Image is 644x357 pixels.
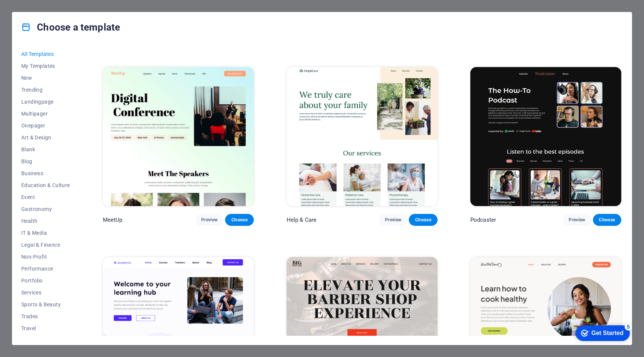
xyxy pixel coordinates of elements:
[599,217,615,223] span: Choose
[231,217,247,223] span: Choose
[21,218,70,224] span: Health
[21,99,70,105] span: Landingpage
[21,191,70,203] button: Event
[593,214,621,226] button: Choose
[21,287,70,298] button: Services
[21,135,70,140] span: Art & Design
[385,217,401,223] span: Preview
[21,21,120,33] h4: Choose a template
[21,313,70,319] span: Trades
[21,72,70,84] button: New
[21,239,70,251] button: Legal & Finance
[21,275,70,287] button: Portfolio
[21,310,70,322] button: Trades
[21,179,70,191] button: Education & Culture
[21,108,70,120] button: Multipager
[21,182,70,188] span: Education & Culture
[21,155,70,167] button: Blog
[21,170,70,176] span: Business
[21,111,70,117] span: Multipager
[21,84,70,96] button: Trending
[21,227,70,239] button: IT & Media
[201,217,218,223] span: Preview
[22,8,54,15] div: Get Started
[225,214,253,226] button: Choose
[470,216,496,224] p: Podcaster
[55,1,63,9] div: 5
[21,48,70,60] button: All Templates
[21,266,70,272] span: Performance
[21,75,70,81] span: New
[287,216,317,224] p: Help & Care
[195,214,224,226] button: Preview
[21,254,70,260] span: Non-Profit
[21,60,70,72] button: My Templates
[21,143,70,155] button: Blank
[21,206,70,212] span: Gastronomy
[6,4,60,19] div: Get Started 5 items remaining, 0% complete
[21,87,70,93] span: Trending
[21,63,70,69] span: My Templates
[21,120,70,132] button: Onepager
[21,123,70,129] span: Onepager
[21,298,70,310] button: Sports & Beauty
[21,215,70,227] button: Health
[103,67,254,206] img: MeetUp
[21,251,70,263] button: Non-Profit
[287,67,438,206] img: Help & Care
[21,158,70,164] span: Blog
[21,278,70,284] span: Portfolio
[21,132,70,143] button: Art & Design
[21,203,70,215] button: Gastronomy
[379,214,407,226] button: Preview
[415,217,431,223] span: Choose
[21,263,70,275] button: Performance
[21,290,70,296] span: Services
[21,325,70,331] span: Travel
[21,230,70,236] span: IT & Media
[563,214,591,226] button: Preview
[569,217,585,223] span: Preview
[103,216,123,224] p: MeetUp
[21,146,70,152] span: Blank
[409,214,437,226] button: Choose
[21,242,70,248] span: Legal & Finance
[21,51,70,57] span: All Templates
[21,322,70,334] button: Travel
[21,167,70,179] button: Business
[21,96,70,108] button: Landingpage
[21,194,70,200] span: Event
[21,301,70,307] span: Sports & Beauty
[21,334,70,346] button: Wireframe
[470,67,621,206] img: Podcaster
